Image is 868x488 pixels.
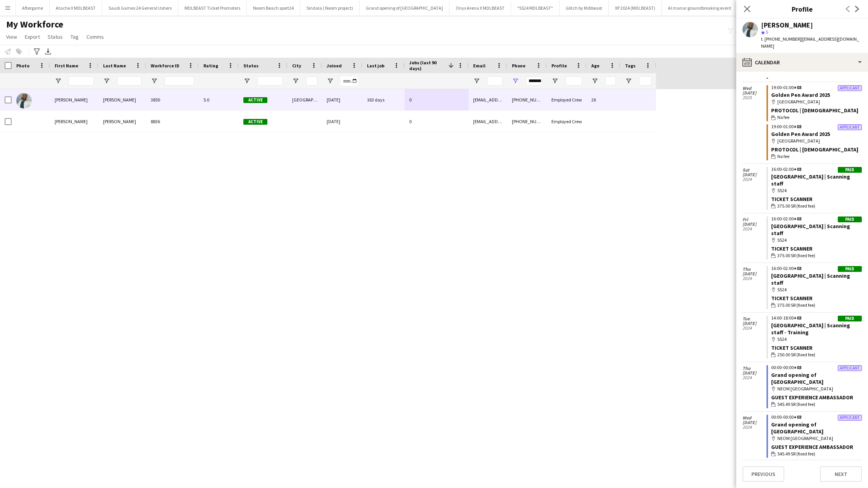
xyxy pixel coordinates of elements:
button: Open Filter Menu [55,77,62,84]
div: Paid [838,217,862,222]
div: Guest Experience Ambassador [771,443,862,450]
div: 0 [405,89,468,110]
span: Thu [742,366,766,371]
input: Status Filter Input [257,76,283,86]
div: 19:00-01:00 [771,124,862,129]
div: 14:00-18:00 [771,316,862,320]
a: Comms [83,32,107,42]
div: SS24 [771,336,862,343]
a: [GEOGRAPHIC_DATA] | Scanning staff [771,223,850,237]
span: My Workforce [6,19,63,30]
span: +03 [794,166,801,172]
button: Open Filter Menu [512,77,519,84]
div: Paid [838,316,862,321]
div: 16:00-02:00 [771,266,862,271]
div: 19:00-01:00 [771,85,862,90]
span: 2024 [742,425,766,430]
input: Phone Filter Input [526,76,542,86]
span: No fee [777,153,789,160]
div: Protocol | [DEMOGRAPHIC_DATA] [771,146,862,153]
button: Next [820,466,862,482]
span: 2024 [742,276,766,281]
span: Rating [203,63,218,69]
button: Open Filter Menu [243,77,250,84]
a: [GEOGRAPHIC_DATA] | Scanning staff [771,272,850,286]
span: Status [243,63,258,69]
button: Aftergame [16,0,50,15]
span: Wed [742,86,766,91]
div: [GEOGRAPHIC_DATA] [771,137,862,144]
span: 375.00 SR (fixed fee) [777,302,815,309]
span: +03 [794,315,801,321]
a: Grand opening of [GEOGRAPHIC_DATA] [771,421,823,435]
div: 163 days [362,89,405,110]
span: Jobs (last 90 days) [409,60,445,71]
span: Status [48,33,63,40]
span: Active [243,119,267,125]
span: 2024 [742,326,766,330]
a: View [3,32,20,42]
span: 2024 [742,227,766,231]
span: First Name [55,63,78,69]
div: Applicant [838,415,862,421]
input: Profile Filter Input [565,76,582,86]
button: Open Filter Menu [551,77,558,84]
span: +03 [794,124,801,129]
span: 2025 [742,95,766,100]
div: 0 [405,111,468,132]
span: +03 [794,216,801,222]
div: 26 [587,89,620,110]
button: Open Filter Menu [327,77,334,84]
div: [DATE] [322,89,362,110]
button: MDLBEAST Ticket Promoters [178,0,247,15]
div: [PERSON_NAME] [98,89,146,110]
span: Joined [327,63,342,69]
div: 00:00-00:00 [771,365,862,370]
img: Mohammed Yousif [16,93,32,108]
span: Tue [742,316,766,321]
span: +03 [794,84,801,90]
span: Email [473,63,486,69]
div: [PHONE_NUMBER] [507,89,547,110]
span: Age [591,63,599,69]
app-action-btn: Export XLSX [43,47,53,56]
button: Open Filter Menu [591,77,598,84]
div: Employed Crew [547,111,587,132]
span: Thu [742,267,766,271]
span: 2024 [742,375,766,380]
button: XP 2024 (MDLBEAST) [609,0,662,15]
input: Age Filter Input [605,76,616,86]
button: Open Filter Menu [103,77,110,84]
span: [DATE] [742,371,766,375]
a: Status [45,32,66,42]
span: [DATE] [742,271,766,276]
div: Ticket Scanner [771,196,862,203]
div: [DATE] [322,111,362,132]
div: [PHONE_NUMBER] [507,111,547,132]
div: Ticket Scanner [771,245,862,252]
span: +03 [794,364,801,370]
span: Last job [367,63,384,69]
button: Neom Beach sport24 [247,0,300,15]
span: 545.49 SR (fixed fee) [777,450,815,457]
input: Joined Filter Input [341,76,358,86]
input: Last Name Filter Input [117,76,141,86]
div: 3850 [146,89,199,110]
span: View [6,33,17,40]
div: Applicant [838,85,862,91]
a: Golden Pen Award 2025 [771,131,830,137]
span: Profile [551,63,567,69]
span: [DATE] [742,91,766,95]
button: Sindala ( Neom project) [300,0,360,15]
span: [DATE] [742,172,766,177]
input: Tags Filter Input [639,76,651,86]
span: 375.00 SR (fixed fee) [777,203,815,210]
a: Export [22,32,43,42]
div: [EMAIL_ADDRESS][DOMAIN_NAME] [468,111,507,132]
span: Sat [742,168,766,172]
h3: Profile [736,4,868,14]
div: [PERSON_NAME] [50,89,98,110]
input: Workforce ID Filter Input [165,76,194,86]
div: [PERSON_NAME] [761,22,813,29]
div: 00:00-00:00 [771,415,862,419]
